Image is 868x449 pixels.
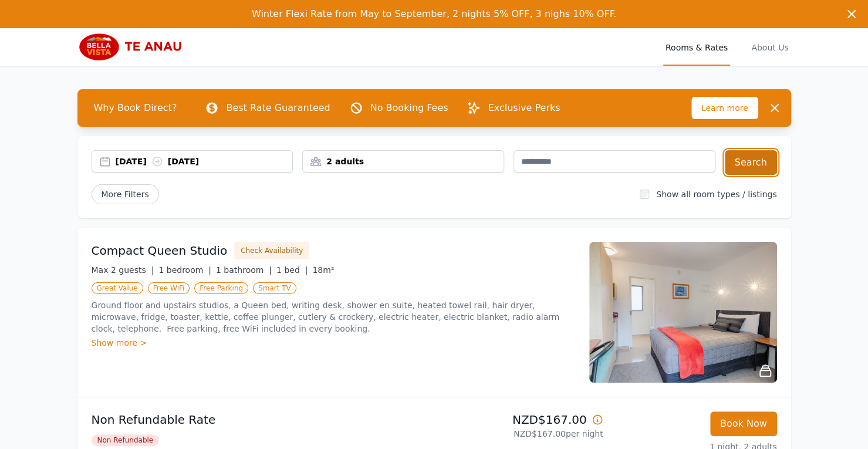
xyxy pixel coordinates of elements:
[216,265,272,275] span: 1 bathroom |
[226,101,330,115] p: Best Rate Guaranteed
[92,242,228,259] h3: Compact Queen Studio
[252,8,616,19] span: Winter Flexi Rate from May to September, 2 nights 5% OFF, 3 nighs 10% OFF.
[710,411,777,436] button: Book Now
[194,282,248,294] span: Free Parking
[85,96,187,120] span: Why Book Direct?
[691,97,758,119] span: Learn more
[148,282,190,294] span: Free WiFi
[234,242,309,259] button: Check Availability
[488,101,560,115] p: Exclusive Perks
[92,282,143,294] span: Great Value
[276,265,308,275] span: 1 bed |
[92,411,430,428] p: Non Refundable Rate
[439,411,603,428] p: NZD$167.00
[116,156,293,167] div: [DATE] [DATE]
[656,190,776,199] label: Show all room types / listings
[663,28,730,66] a: Rooms & Rates
[77,33,190,61] img: Bella Vista Te Anau
[439,428,603,440] p: NZD$167.00 per night
[312,265,334,275] span: 18m²
[92,337,575,349] div: Show more >
[158,265,211,275] span: 1 bedroom |
[303,156,504,167] div: 2 adults
[749,28,791,66] a: About Us
[253,282,296,294] span: Smart TV
[92,299,575,335] p: Ground floor and upstairs studios, a Queen bed, writing desk, shower en suite, heated towel rail,...
[92,434,160,446] span: Non Refundable
[725,150,777,175] button: Search
[370,101,448,115] p: No Booking Fees
[92,265,154,275] span: Max 2 guests |
[92,184,159,204] span: More Filters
